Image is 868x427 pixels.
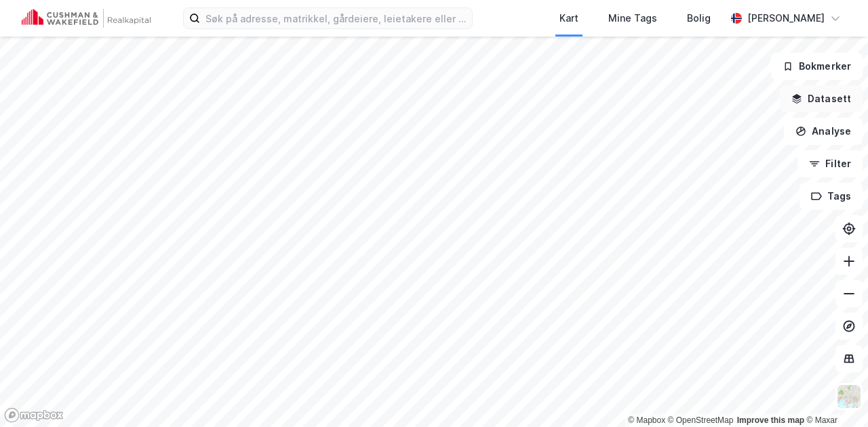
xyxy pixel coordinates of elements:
button: Datasett [780,85,863,112]
a: Mapbox [628,415,665,425]
div: Kart [559,10,578,26]
a: Mapbox homepage [4,407,64,423]
button: Bokmerker [771,53,863,80]
img: cushman-wakefield-realkapital-logo.202ea83816669bd177139c58696a8fa1.svg [22,9,151,28]
div: Bolig [687,10,711,26]
div: [PERSON_NAME] [747,10,825,26]
button: Filter [797,150,863,177]
a: OpenStreetMap [668,415,734,425]
button: Analyse [784,118,863,145]
iframe: Chat Widget [800,362,868,427]
div: Mine Tags [608,10,657,26]
a: Improve this map [737,415,804,425]
button: Tags [800,183,863,210]
input: Søk på adresse, matrikkel, gårdeiere, leietakere eller personer [200,8,472,28]
div: Kontrollprogram for chat [800,362,868,427]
